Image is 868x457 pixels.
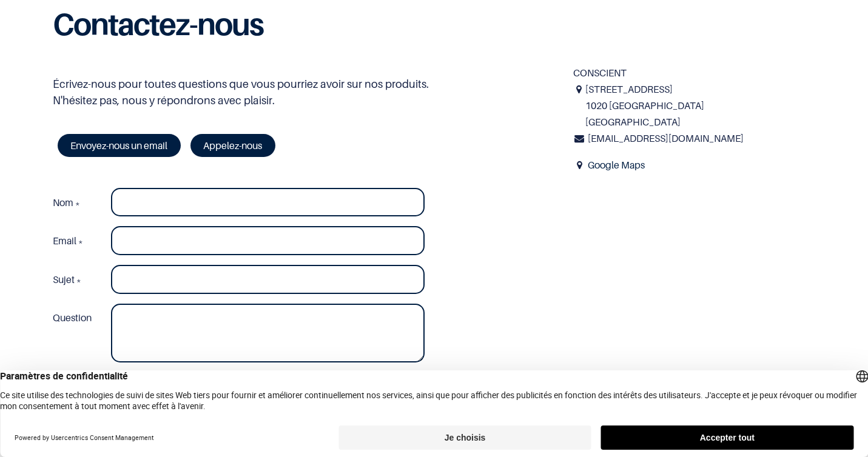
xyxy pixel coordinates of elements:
[53,235,76,247] span: Email
[588,159,645,171] a: Google Maps
[573,130,586,147] i: Courriel
[53,273,75,285] span: Sujet
[190,134,275,157] a: Appelez-nous
[588,132,744,144] span: [EMAIL_ADDRESS][DOMAIN_NAME]
[585,81,816,131] span: [STREET_ADDRESS] 1020 [GEOGRAPHIC_DATA] [GEOGRAPHIC_DATA]
[53,76,556,108] p: Écrivez-nous pour toutes questions que vous pourriez avoir sur nos produits. N'hésitez pas, nous ...
[53,312,92,324] span: Question
[573,81,585,98] i: Adresse
[53,196,73,208] span: Nom
[573,67,627,79] span: CONSCIENT
[573,157,586,173] span: Address
[58,134,181,157] a: Envoyez-nous un email
[53,5,263,42] b: Contactez-nous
